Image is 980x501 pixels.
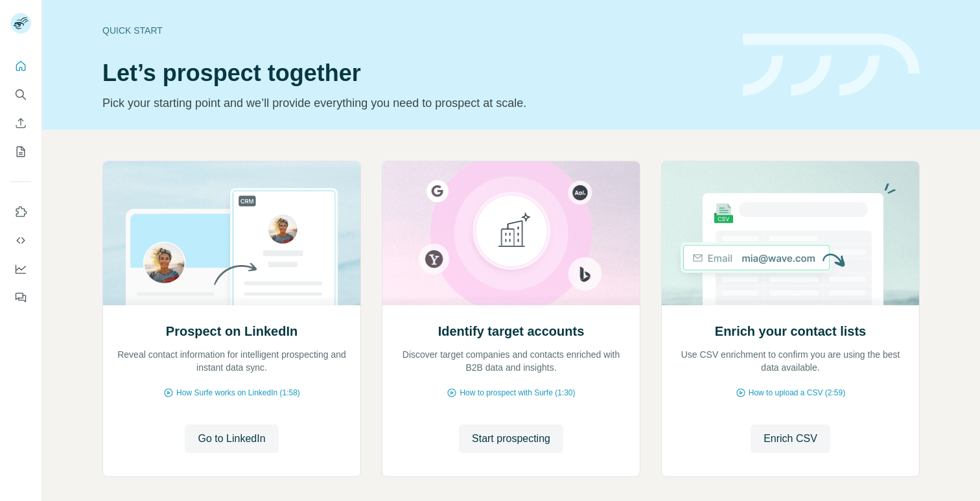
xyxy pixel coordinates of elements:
[198,431,265,447] span: Go to LinkedIn
[459,425,563,453] button: Start prospecting
[382,161,640,305] img: Identify target accounts
[10,200,31,224] button: Use Surfe on LinkedIn
[185,425,278,453] button: Go to LinkedIn
[661,161,920,305] img: Enrich your contact lists
[10,257,31,281] button: Dashboard
[10,54,31,78] button: Quick start
[749,387,845,399] span: How to upload a CSV (2:59)
[764,431,817,447] span: Enrich CSV
[10,140,31,163] button: My lists
[166,322,297,340] h2: Prospect on LinkedIn
[715,322,866,340] h2: Enrich your contact lists
[102,94,727,112] p: Pick your starting point and we’ll provide everything you need to prospect at scale.
[102,24,727,37] div: Quick start
[102,60,727,86] h1: Let’s prospect together
[460,387,575,399] span: How to prospect with Surfe (1:30)
[102,161,361,305] img: Prospect on LinkedIn
[675,348,906,374] p: Use CSV enrichment to confirm you are using the best data available.
[472,431,550,447] span: Start prospecting
[10,83,31,106] button: Search
[10,111,31,135] button: Enrich CSV
[176,387,300,399] span: How Surfe works on LinkedIn (1:58)
[395,348,627,374] p: Discover target companies and contacts enriched with B2B data and insights.
[10,229,31,252] button: Use Surfe API
[743,34,920,97] img: banner
[751,425,830,453] button: Enrich CSV
[10,286,31,309] button: Feedback
[116,348,347,374] p: Reveal contact information for intelligent prospecting and instant data sync.
[438,322,585,340] h2: Identify target accounts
